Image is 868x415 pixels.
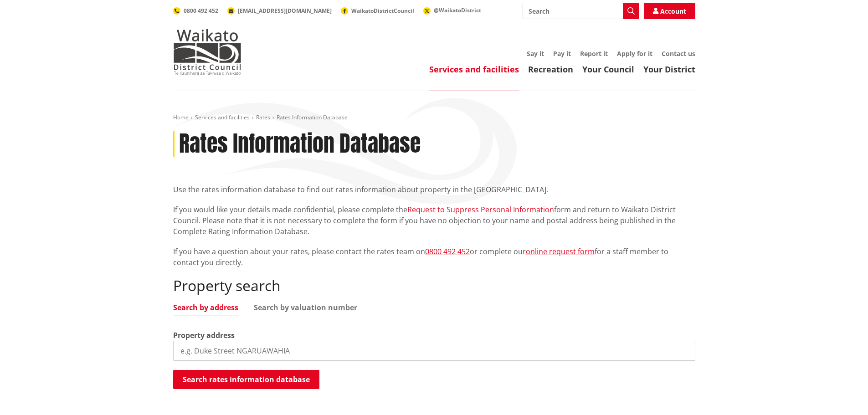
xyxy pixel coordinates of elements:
h1: Rates Information Database [179,131,421,157]
a: Home [173,113,189,121]
span: Rates Information Database [277,113,348,121]
a: Request to Suppress Personal Information [407,205,554,215]
a: Search by address [173,304,238,311]
img: Waikato District Council - Te Kaunihera aa Takiwaa o Waikato [173,29,241,75]
a: Your District [643,64,695,75]
p: If you would like your details made confidential, please complete the form and return to Waikato ... [173,204,695,237]
a: 0800 492 452 [425,246,470,256]
span: WaikatoDistrictCouncil [351,7,414,15]
a: Rates [256,113,270,121]
a: online request form [526,246,595,256]
a: Say it [527,49,544,58]
a: WaikatoDistrictCouncil [341,7,414,15]
span: @WaikatoDistrict [434,6,481,14]
p: Use the rates information database to find out rates information about property in the [GEOGRAPHI... [173,184,695,195]
a: @WaikatoDistrict [423,6,481,14]
label: Property address [173,330,235,341]
a: Apply for it [617,49,652,58]
span: [EMAIL_ADDRESS][DOMAIN_NAME] [238,7,332,15]
p: If you have a question about your rates, please contact the rates team on or complete our for a s... [173,246,695,268]
a: 0800 492 452 [173,7,218,15]
a: Search by valuation number [254,304,357,311]
a: Your Council [582,64,634,75]
input: Search input [523,3,639,19]
input: e.g. Duke Street NGARUAWAHIA [173,341,695,361]
a: Contact us [662,49,695,58]
a: Report it [580,49,608,58]
span: 0800 492 452 [184,7,218,15]
a: Pay it [553,49,571,58]
nav: breadcrumb [173,114,695,122]
a: Account [644,3,695,19]
a: Services and facilities [195,113,250,121]
a: Services and facilities [429,64,519,75]
h2: Property search [173,277,695,294]
button: Search rates information database [173,370,319,389]
a: [EMAIL_ADDRESS][DOMAIN_NAME] [227,7,332,15]
a: Recreation [528,64,573,75]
